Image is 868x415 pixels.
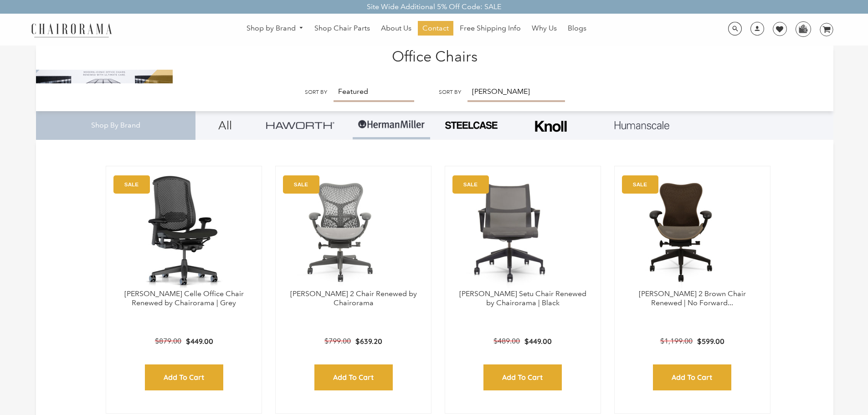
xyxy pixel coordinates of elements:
a: Contact [418,21,453,36]
h1: Office Chairs [45,46,824,65]
text: SALE [294,181,308,187]
img: Layer_1_1.png [615,121,669,129]
div: Shop By Brand [36,111,195,140]
span: $879.00 [155,337,181,345]
span: $489.00 [493,337,520,345]
span: $449.00 [524,337,552,346]
text: SALE [463,181,478,187]
label: Sort by [305,89,327,96]
span: Blogs [568,24,586,33]
span: $799.00 [324,337,351,345]
img: Herman Miller Mirra 2 Brown Chair Renewed | No Forward Tilt | - chairorama [624,175,738,289]
a: [PERSON_NAME] 2 Chair Renewed by Chairorama [290,289,417,307]
input: Add to Cart [145,364,223,390]
label: Sort by [439,89,461,96]
img: Herman Miller Celle Office Chair Renewed by Chairorama | Grey - chairorama [115,175,252,289]
span: Why Us [532,24,557,33]
img: chairorama [26,22,117,38]
span: $449.00 [186,337,213,346]
img: Herman Miller Mirra 2 Chair Renewed by Chairorama - chairorama [285,175,399,289]
a: Herman Miller Mirra 2 Chair Renewed by Chairorama - chairorama Herman Miller Mirra 2 Chair Renewe... [285,175,422,289]
img: PHOTO-2024-07-09-00-53-10-removebg-preview.png [444,120,498,130]
img: Group_4be16a4b-c81a-4a6e-a540-764d0a8faf6e.png [266,122,334,128]
span: $1,199.00 [660,337,693,345]
a: About Us [376,21,416,36]
text: SALE [633,181,647,187]
input: Add to Cart [483,364,562,390]
span: Free Shipping Info [460,24,521,33]
a: All [202,111,248,139]
img: WhatsApp_Image_2024-07-12_at_16.23.01.webp [796,22,810,36]
a: Blogs [563,21,591,36]
a: Herman Miller Setu Chair Renewed by Chairorama | Black - chairorama Herman Miller Setu Chair Rene... [454,175,591,289]
img: Group-1.png [357,111,426,138]
input: Add to Cart [314,364,393,390]
a: Herman Miller Celle Office Chair Renewed by Chairorama | Grey - chairorama Herman Miller Celle Of... [115,175,252,289]
span: Contact [422,24,449,33]
nav: DesktopNavigation [156,21,677,38]
a: Why Us [527,21,561,36]
img: Herman Miller Setu Chair Renewed by Chairorama | Black - chairorama [454,175,568,289]
img: Frame_4.png [533,115,569,138]
a: Free Shipping Info [455,21,525,36]
a: Shop Chair Parts [310,21,375,36]
span: $639.20 [355,337,382,346]
a: [PERSON_NAME] Setu Chair Renewed by Chairorama | Black [459,289,586,307]
a: Herman Miller Mirra 2 Brown Chair Renewed | No Forward Tilt | - chairorama Herman Miller Mirra 2 ... [624,175,761,289]
span: About Us [381,24,411,33]
span: $599.00 [697,337,724,346]
a: [PERSON_NAME] Celle Office Chair Renewed by Chairorama | Grey [124,289,244,307]
input: Add to Cart [653,364,731,390]
span: Shop Chair Parts [314,24,370,33]
a: [PERSON_NAME] 2 Brown Chair Renewed | No Forward... [639,289,746,307]
a: Shop by Brand [242,21,308,36]
text: SALE [124,181,139,187]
